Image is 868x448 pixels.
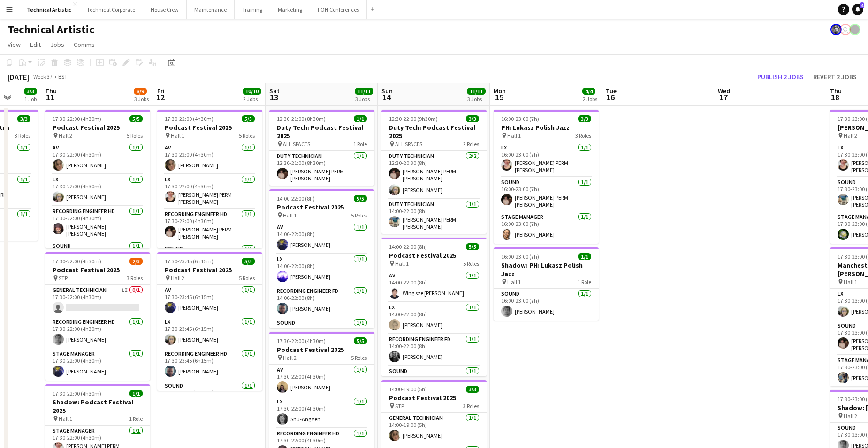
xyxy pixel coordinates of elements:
[492,92,506,103] span: 15
[830,87,842,95] span: Thu
[389,386,427,393] span: 14:00-19:00 (5h)
[45,142,150,174] app-card-role: AV1/117:30-22:00 (4h30m)[PERSON_NAME]
[143,0,187,19] button: House Crew
[70,38,99,51] a: Comms
[157,209,262,244] app-card-role: Recording Engineer HD1/117:30-22:00 (4h30m)[PERSON_NAME] PERM [PERSON_NAME]
[583,96,597,103] div: 2 Jobs
[157,142,262,174] app-card-role: AV1/117:30-22:00 (4h30m)[PERSON_NAME]
[45,285,150,317] app-card-role: General Technician1I0/117:30-22:00 (4h30m)
[381,251,487,260] h3: Podcast Festival 2025
[353,141,367,148] span: 1 Role
[849,24,860,35] app-user-avatar: Gabrielle Barr
[134,88,147,95] span: 8/9
[171,275,184,282] span: Hall 2
[269,110,374,186] app-job-card: 12:30-21:00 (8h30m)1/1Duty Tech: Podcast Festival 2025 ALL SPACES1 RoleDuty Technician1/112:30-21...
[270,0,310,19] button: Marketing
[494,110,599,244] app-job-card: 16:00-23:00 (7h)3/3PH: Lukasz Polish Jazz Hall 13 RolesLX1/116:00-23:00 (7h)[PERSON_NAME] PERM [P...
[19,0,79,19] button: Technical Artistic
[45,123,150,132] h3: Podcast Festival 2025
[30,40,41,49] span: Edit
[134,96,149,103] div: 3 Jobs
[157,110,262,248] app-job-card: 17:30-22:00 (4h30m)5/5Podcast Festival 2025 Hall 15 RolesAV1/117:30-22:00 (4h30m)[PERSON_NAME]LX1...
[604,92,617,103] span: 16
[494,212,599,244] app-card-role: Stage Manager1/116:00-23:00 (7h)[PERSON_NAME]
[58,73,68,80] div: BST
[501,253,539,260] span: 16:00-23:00 (7h)
[830,24,842,35] app-user-avatar: Krisztian PERM Vass
[395,141,422,148] span: ALL SPACES
[157,174,262,209] app-card-role: LX1/117:30-22:00 (4h30m)[PERSON_NAME] PERM [PERSON_NAME]
[269,318,374,350] app-card-role: Sound1/114:00-22:00 (8h)
[381,413,487,445] app-card-role: General Technician1/114:00-19:00 (5h)[PERSON_NAME]
[507,132,521,139] span: Hall 1
[381,151,487,199] app-card-role: Duty Technician2/212:30-20:30 (8h)[PERSON_NAME] PERM [PERSON_NAME][PERSON_NAME]
[718,87,730,95] span: Wed
[582,88,595,95] span: 4/4
[45,349,150,381] app-card-role: Stage Manager1/117:30-22:00 (4h30m)[PERSON_NAME]
[17,115,30,122] span: 3/3
[277,337,326,344] span: 17:30-22:00 (4h30m)
[494,289,599,321] app-card-role: Sound1/116:00-23:00 (7h)[PERSON_NAME]
[463,141,479,148] span: 2 Roles
[467,88,486,95] span: 11/11
[8,22,94,37] h1: Technical Artistic
[171,132,184,139] span: Hall 1
[578,115,591,122] span: 3/3
[395,260,409,267] span: Hall 1
[45,252,150,381] app-job-card: 17:30-22:00 (4h30m)2/3Podcast Festival 2025 STP3 RolesGeneral Technician1I0/117:30-22:00 (4h30m) ...
[268,92,280,103] span: 13
[127,275,143,282] span: 3 Roles
[46,38,68,51] a: Jobs
[44,92,57,103] span: 11
[351,354,367,361] span: 5 Roles
[840,24,851,35] app-user-avatar: Liveforce Admin
[157,381,262,412] app-card-role: Sound1/117:30-23:45 (6h15m)
[45,317,150,349] app-card-role: Recording Engineer HD1/117:30-22:00 (4h30m)[PERSON_NAME]
[829,92,842,103] span: 18
[59,275,68,282] span: STP
[45,206,150,241] app-card-role: Recording Engineer HD1/117:30-22:00 (4h30m)[PERSON_NAME] [PERSON_NAME]
[381,270,487,302] app-card-role: AV1/114:00-22:00 (8h)Wing sze [PERSON_NAME]
[53,115,101,122] span: 17:30-22:00 (4h30m)
[235,0,270,19] button: Training
[157,285,262,317] app-card-role: AV1/117:30-23:45 (6h15m)[PERSON_NAME]
[157,244,262,276] app-card-role: Sound1/1
[269,286,374,318] app-card-role: Recording Engineer FD1/114:00-22:00 (8h)[PERSON_NAME]
[381,199,487,234] app-card-role: Duty Technician1/114:00-22:00 (8h)[PERSON_NAME] PERM [PERSON_NAME]
[242,258,255,265] span: 5/5
[45,266,150,274] h3: Podcast Festival 2025
[74,40,95,49] span: Comms
[45,87,57,95] span: Thu
[165,258,213,265] span: 17:30-23:45 (6h15m)
[157,266,262,274] h3: Podcast Festival 2025
[50,40,64,49] span: Jobs
[494,261,599,278] h3: Shadow: PH: Lukasz Polish Jazz
[157,252,262,391] app-job-card: 17:30-23:45 (6h15m)5/5Podcast Festival 2025 Hall 25 RolesAV1/117:30-23:45 (6h15m)[PERSON_NAME]LX1...
[860,2,864,8] span: 4
[283,141,310,148] span: ALL SPACES
[45,398,150,415] h3: Shadow: Podcast Festival 2025
[354,195,367,202] span: 5/5
[45,241,150,273] app-card-role: Sound1/1
[494,87,506,95] span: Mon
[852,4,863,15] a: 4
[716,92,730,103] span: 17
[381,87,393,95] span: Sun
[355,88,373,95] span: 11/11
[59,132,72,139] span: Hall 2
[269,189,374,328] app-job-card: 14:00-22:00 (8h)5/5Podcast Festival 2025 Hall 15 RolesAV1/114:00-22:00 (8h)[PERSON_NAME]LX1/114:0...
[381,110,487,234] app-job-card: 12:30-22:00 (9h30m)3/3Duty Tech: Podcast Festival 2025 ALL SPACES2 RolesDuty Technician2/212:30-2...
[269,203,374,211] h3: Podcast Festival 2025
[79,0,143,19] button: Technical Corporate
[45,110,150,248] app-job-card: 17:30-22:00 (4h30m)5/5Podcast Festival 2025 Hall 25 RolesAV1/117:30-22:00 (4h30m)[PERSON_NAME]LX1...
[269,365,374,396] app-card-role: AV1/117:30-22:00 (4h30m)[PERSON_NAME]
[283,212,297,219] span: Hall 1
[129,390,143,397] span: 1/1
[129,258,143,265] span: 2/3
